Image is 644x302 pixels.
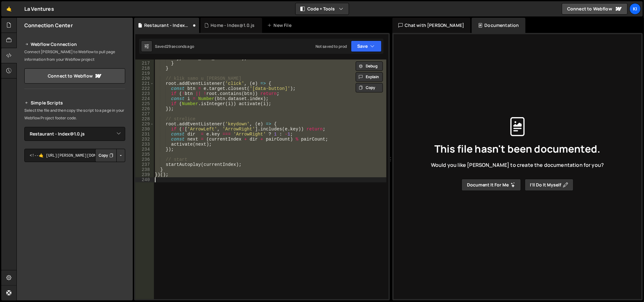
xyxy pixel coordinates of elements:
[24,68,125,84] a: Connect to Webflow
[166,44,194,49] div: 29 seconds ago
[267,22,294,28] div: New File
[562,3,628,15] a: Connect to Webflow
[135,111,154,116] div: 227
[24,107,125,122] p: Select the file and then copy the script to a page in your Webflow Project footer code.
[135,66,154,71] div: 218
[144,22,192,28] div: Restaurant - Index@1.0.js
[431,161,604,168] span: Would you like [PERSON_NAME] to create the documentation for you?
[135,137,154,142] div: 232
[316,44,347,49] div: Not saved to prod
[135,177,154,182] div: 240
[1,1,17,16] a: 🤙
[24,5,54,13] div: La Ventures
[155,44,194,49] div: Saved
[135,147,154,152] div: 234
[356,61,383,71] button: Debug
[135,91,154,96] div: 223
[24,48,125,63] p: Connect [PERSON_NAME] to Webflow to pull page information from your Webflow project
[135,101,154,106] div: 225
[135,157,154,162] div: 236
[95,149,125,162] div: Button group with nested dropdown
[24,234,126,291] iframe: YouTube video player
[135,116,154,122] div: 228
[135,172,154,177] div: 239
[434,144,600,154] span: This file hasn't been documented.
[135,86,154,91] div: 222
[351,41,382,52] button: Save
[24,99,125,107] h2: Simple Scripts
[135,96,154,101] div: 224
[472,18,525,33] div: Documentation
[525,179,573,191] button: I’ll do it myself
[356,83,383,92] button: Copy
[24,173,126,230] iframe: YouTube video player
[135,106,154,111] div: 226
[135,127,154,132] div: 230
[24,22,73,29] h2: Connection Center
[135,152,154,157] div: 235
[24,41,125,48] h2: Webflow Connection
[392,18,471,33] div: Chat with [PERSON_NAME]
[135,162,154,167] div: 237
[629,3,641,15] a: Ki
[296,3,349,15] button: Code + Tools
[135,61,154,66] div: 217
[95,149,117,162] button: Copy
[135,81,154,86] div: 221
[135,132,154,137] div: 231
[24,149,125,162] textarea: <!--🤙 [URL][PERSON_NAME][DOMAIN_NAME]> <script>document.addEventListener("DOMContentLoaded", func...
[356,72,383,82] button: Explain
[135,167,154,172] div: 238
[135,71,154,76] div: 219
[135,122,154,127] div: 229
[135,76,154,81] div: 220
[462,179,521,191] button: Document it for me
[135,142,154,147] div: 233
[211,22,255,28] div: Home - Index@1.0.js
